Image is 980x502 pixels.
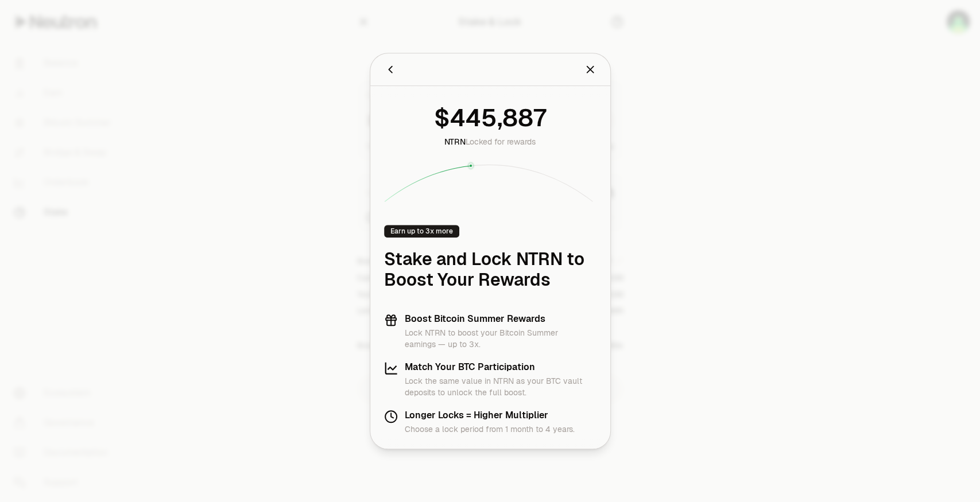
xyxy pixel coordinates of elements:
h3: Longer Locks = Higher Multiplier [405,410,575,421]
div: Earn up to 3x more [384,225,459,238]
span: NTRN [444,137,466,147]
button: Close [584,61,596,77]
h3: Boost Bitcoin Summer Rewards [405,313,596,325]
p: Lock NTRN to boost your Bitcoin Summer earnings — up to 3x. [405,327,596,350]
h3: Match Your BTC Participation [405,361,596,373]
h1: Stake and Lock NTRN to Boost Your Rewards [384,249,596,290]
p: Lock the same value in NTRN as your BTC vault deposits to unlock the full boost. [405,375,596,398]
p: Choose a lock period from 1 month to 4 years. [405,423,575,435]
button: Back [384,61,397,77]
div: Locked for rewards [444,136,536,147]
